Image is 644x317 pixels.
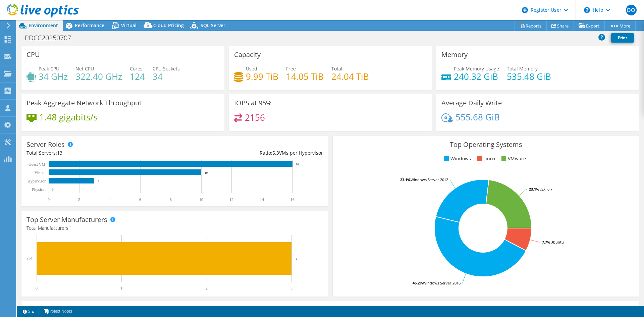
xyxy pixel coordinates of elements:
tspan: Ubuntu [550,240,564,245]
a: Reports [515,20,547,31]
h3: Top Operating Systems [338,141,634,148]
span: 5.3 [272,150,279,156]
span: 13 [57,150,62,156]
h3: Average Daily Write [441,99,502,107]
span: Performance [75,22,104,29]
text: 0 [36,286,38,290]
span: Peak CPU [39,65,59,72]
text: 14 [260,197,264,202]
span: Net CPU [75,65,94,72]
h4: 34 [153,73,180,80]
h1: PDCC20250707 [22,34,82,42]
a: Project Notes [39,307,77,316]
text: 0 [48,197,50,202]
text: 10 [199,197,203,202]
tspan: Windows Server 2016 [423,280,461,285]
h4: 2156 [245,114,265,121]
text: Guest VM [29,162,45,167]
h4: 9.99 TiB [246,73,278,80]
text: 2 [206,286,208,290]
tspan: ESXi 6.7 [539,187,552,192]
h3: Top Server Manufacturers [26,216,107,223]
h3: CPU [26,51,40,58]
tspan: 7.7% [542,240,550,245]
text: 8 [170,197,172,202]
li: Windows [442,155,471,162]
h3: Server Roles [26,141,65,148]
text: 2 [78,197,80,202]
text: Dell [26,257,34,261]
h4: 124 [130,73,145,80]
text: 16 [290,197,294,202]
text: 6 [139,197,141,202]
tspan: 23.1% [529,187,539,192]
a: Export [574,20,605,31]
li: Linux [475,155,495,162]
text: Physical [32,187,46,192]
text: 12 [229,197,233,202]
a: More [604,20,636,31]
h4: Total Manufacturers: [26,224,323,232]
text: Hypervisor [28,179,46,183]
h4: 240.32 GiB [454,73,499,80]
span: OO [626,5,637,15]
h3: Capacity [234,51,261,58]
span: Used [246,65,257,72]
span: Total Memory [507,65,538,72]
span: 1 [69,225,72,231]
text: 0 [52,188,54,191]
text: 10 [205,171,208,174]
span: Peak Memory Usage [454,65,499,72]
h4: 555.68 GiB [455,113,500,121]
text: Virtual [35,170,46,175]
span: SQL Server [201,22,225,29]
text: 4 [109,197,111,202]
h4: 535.48 GiB [507,73,551,80]
span: CPU Sockets [153,65,180,72]
svg: \n [584,7,590,13]
tspan: Windows Server 2012 [411,177,448,182]
text: 3 [290,286,292,290]
h4: 34 GHz [39,73,68,80]
a: Print [611,33,634,43]
h4: 1.48 gigabits/s [39,113,98,121]
span: Free [286,65,296,72]
span: Total [331,65,342,72]
text: 1 [120,286,122,290]
h4: 322.40 GHz [75,73,122,80]
span: Cores [130,65,143,72]
span: Virtual [121,22,137,29]
li: VMware [500,155,526,162]
text: 3 [295,257,297,261]
tspan: 23.1% [400,177,411,182]
tspan: 46.2% [413,280,423,285]
h3: Peak Aggregate Network Throughput [26,99,142,107]
text: 3 [98,179,99,183]
a: Share [546,20,574,31]
span: Environment [29,22,58,29]
h3: Memory [441,51,468,58]
h4: 14.05 TiB [286,73,324,80]
span: Cloud Pricing [153,22,184,29]
a: 2 [18,307,39,316]
div: Total Servers: [26,149,175,157]
h4: 24.04 TiB [331,73,369,80]
div: Ratio: VMs per Hypervisor [175,149,323,157]
h3: IOPS at 95% [234,99,272,107]
text: 16 [296,163,299,166]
